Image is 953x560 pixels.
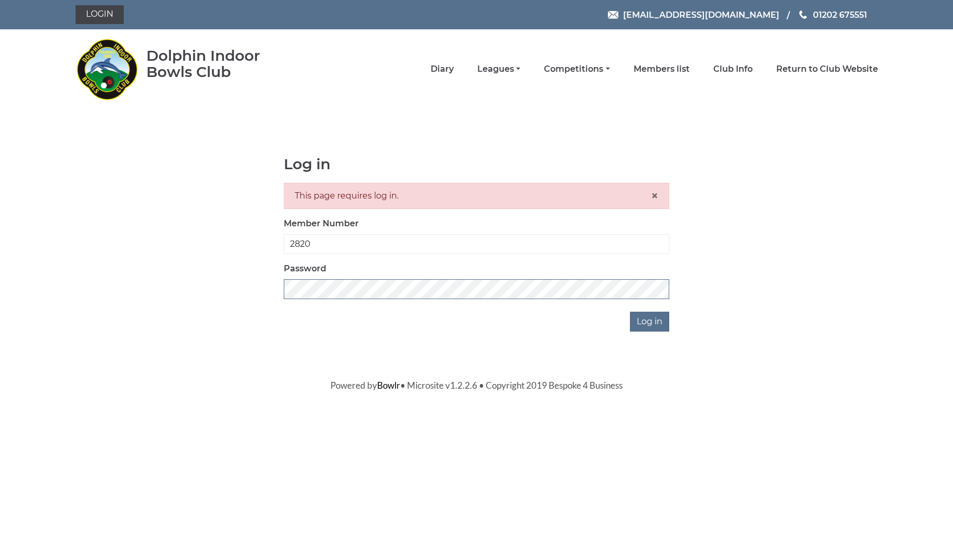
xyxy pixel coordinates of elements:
[713,63,753,75] a: Club Info
[608,11,618,19] img: Email
[776,63,878,75] a: Return to Club Website
[431,63,454,75] a: Diary
[623,9,779,19] span: [EMAIL_ADDRESS][DOMAIN_NAME]
[330,380,623,391] span: Powered by • Microsite v1.2.2.6 • Copyright 2019 Bespoke 4 Business
[146,48,294,80] div: Dolphin Indoor Bowls Club
[634,63,690,75] a: Members list
[377,380,400,391] a: Bowlr
[651,190,658,202] button: Close
[651,188,658,203] span: ×
[284,262,326,275] label: Password
[76,5,124,24] a: Login
[477,63,520,75] a: Leagues
[630,312,669,332] input: Log in
[284,217,359,230] label: Member Number
[76,32,138,106] img: Dolphin Indoor Bowls Club
[284,156,669,172] h1: Log in
[798,8,867,21] a: Phone us 01202 675551
[813,9,867,19] span: 01202 675551
[799,10,807,19] img: Phone us
[544,63,609,75] a: Competitions
[608,8,779,21] a: Email [EMAIL_ADDRESS][DOMAIN_NAME]
[284,183,669,209] div: This page requires log in.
